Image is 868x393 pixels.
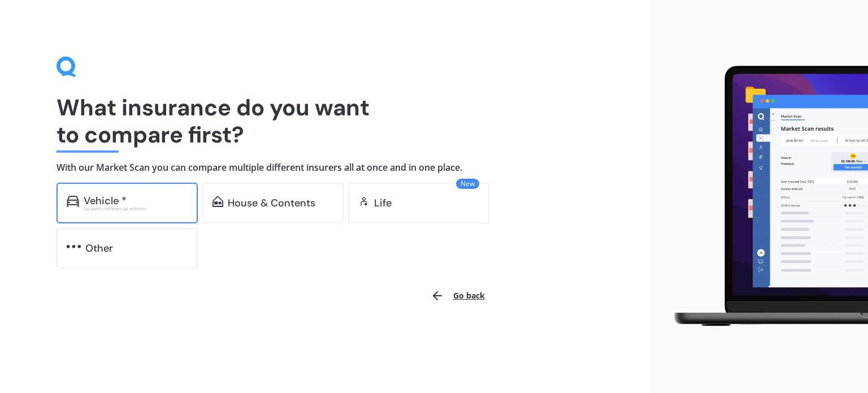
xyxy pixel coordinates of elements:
h4: With our Market Scan you can compare multiple different insurers all at once and in one place. [57,162,594,174]
img: home-and-contents.b802091223b8502ef2dd.svg [212,196,223,207]
img: car.f15378c7a67c060ca3f3.svg [67,196,79,207]
div: Excludes commercial vehicles [84,206,188,211]
span: New [456,179,479,189]
div: Life [374,197,392,209]
div: House & Contents [228,197,315,209]
img: life.f720d6a2d7cdcd3ad642.svg [358,196,370,207]
div: Vehicle * [84,195,127,206]
div: Other [85,243,113,254]
img: other.81dba5aafe580aa69f38.svg [67,241,81,252]
img: laptop.webp [660,60,868,333]
h1: What insurance do you want to compare first? [57,94,594,148]
button: Go back [424,282,492,309]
